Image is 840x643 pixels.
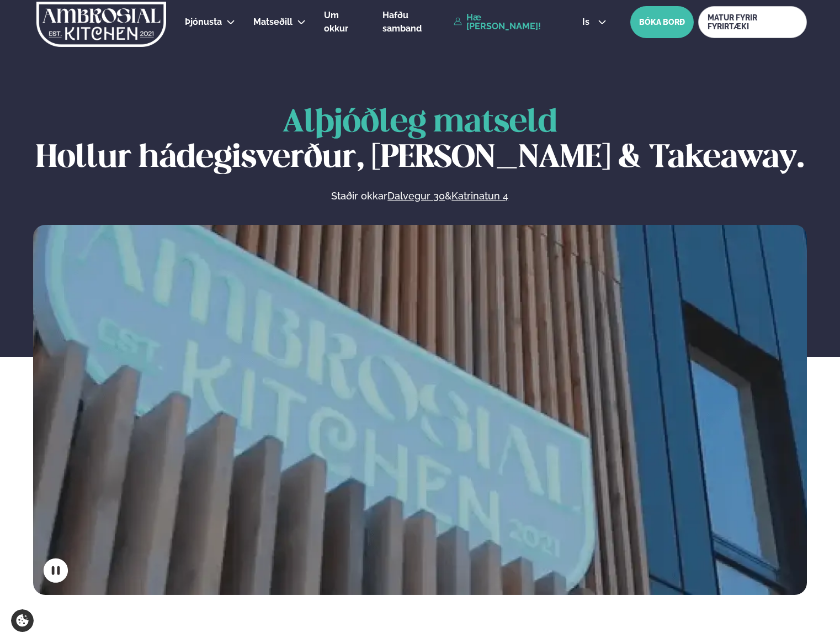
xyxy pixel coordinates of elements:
[454,13,557,31] a: Hæ [PERSON_NAME]!
[185,17,222,27] span: Þjónusta
[283,108,557,138] span: Alþjóðleg matseld
[185,15,222,29] a: Þjónusta
[35,2,167,47] img: logo
[33,106,807,176] h1: Hollur hádegisverður, [PERSON_NAME] & Takeaway.
[451,189,508,203] a: Katrinatun 4
[382,9,448,35] a: Hafðu samband
[698,6,807,38] a: MATUR FYRIR FYRIRTÆKI
[324,10,348,34] span: Um okkur
[253,17,293,27] span: Matseðill
[11,609,34,632] a: Cookie settings
[630,6,694,38] button: BÓKA BORÐ
[211,189,629,203] p: Staðir okkar &
[324,9,364,35] a: Um okkur
[382,10,422,34] span: Hafðu samband
[573,18,615,27] button: is
[387,189,445,203] a: Dalvegur 30
[253,15,293,29] a: Matseðill
[582,18,593,27] span: is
